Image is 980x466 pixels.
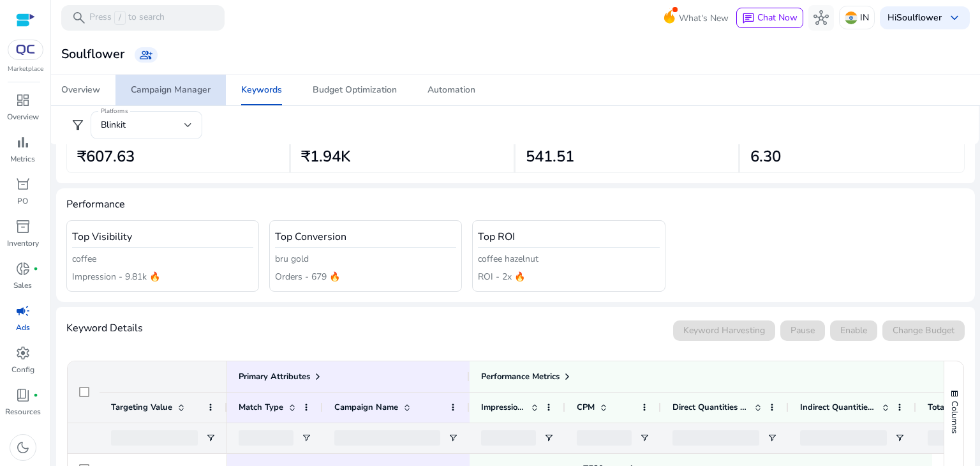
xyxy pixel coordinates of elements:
p: IN [860,6,869,29]
h4: Performance [66,199,965,211]
span: Indirect Quantities Sold [800,402,877,413]
p: PO [17,195,28,207]
span: Direct Quantities Sold [672,402,749,413]
p: Ads [16,322,30,333]
span: bar_chart [15,135,31,150]
div: Keywords [241,86,282,94]
h2: 541.51 [526,147,574,166]
span: filter_alt [70,117,85,133]
div: Budget Optimization [313,86,397,94]
span: inventory_2 [15,219,31,234]
span: group_add [140,49,152,61]
h4: Top ROI [478,231,659,243]
span: Campaign Name [334,402,398,413]
div: Campaign Manager [131,86,211,94]
span: Columns [949,401,960,433]
a: group_add [135,47,158,63]
button: Open Filter Menu [205,433,216,443]
span: search [71,10,87,26]
p: Metrics [10,153,35,165]
span: book_4 [15,387,31,403]
p: coffee hazelnut [478,252,659,266]
h2: ₹607.63 [77,147,135,166]
button: Open Filter Menu [301,433,311,443]
button: Open Filter Menu [448,433,458,443]
p: Config [11,364,34,375]
span: Match Type [239,402,283,413]
button: chatChat Now [736,8,803,28]
p: Resources [5,406,41,417]
span: campaign [15,303,31,319]
span: Chat Now [757,11,798,24]
span: hub [813,10,829,26]
h2: 6.30 [750,147,781,166]
div: Overview [61,86,100,94]
span: chat [742,12,755,25]
h2: ₹1.94K [301,147,350,166]
button: Open Filter Menu [544,433,554,443]
p: Overview [7,111,39,123]
p: Inventory [7,237,39,249]
span: Total ROAS [928,402,972,413]
button: Open Filter Menu [767,433,777,443]
h4: Top Conversion [275,231,456,243]
h3: Soulflower [61,47,124,62]
span: dashboard [15,93,31,108]
p: Sales [13,280,32,291]
span: orders [15,177,31,192]
p: ROI - 2x 🔥 [478,270,659,283]
span: fiber_manual_record [33,393,38,398]
button: Open Filter Menu [639,433,650,443]
p: Orders - 679 🔥 [275,270,456,283]
span: Targeting Value [111,402,172,413]
img: QC-logo.svg [14,45,37,55]
span: dark_mode [15,440,31,455]
mat-label: Platforms [101,107,128,116]
span: Impressions [481,402,526,413]
div: Automation [427,86,475,94]
h4: Top Visibility [72,231,253,243]
button: Open Filter Menu [895,433,905,443]
p: Impression - 9.81k 🔥 [72,270,253,283]
span: What's New [679,7,729,29]
span: keyboard_arrow_down [947,10,962,26]
button: hub [808,5,834,31]
span: donut_small [15,261,31,276]
span: Blinkit [101,119,126,131]
p: Marketplace [8,64,43,74]
span: Performance Metrics [481,371,560,382]
span: fiber_manual_record [33,266,38,271]
b: Soulflower [896,11,942,24]
img: in.svg [845,11,857,24]
span: / [114,11,126,25]
p: Hi [887,13,942,22]
h4: Keyword Details [66,322,143,340]
span: settings [15,345,31,361]
p: bru gold [275,252,456,266]
span: CPM [577,402,595,413]
p: coffee [72,252,253,266]
p: Press to search [89,11,165,25]
span: Primary Attributes [239,371,310,382]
